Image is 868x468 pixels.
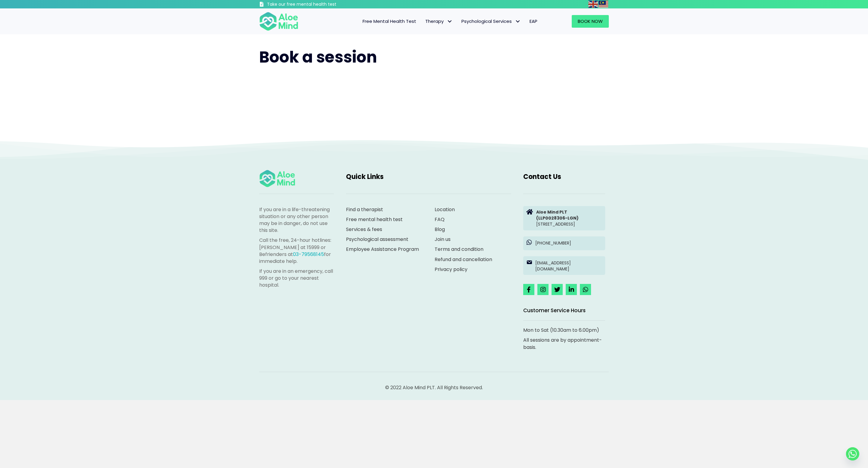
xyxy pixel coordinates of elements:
[293,251,324,258] a: 03-79568145
[259,237,334,265] p: Call the free, 24-hour hotlines: [PERSON_NAME] at 15999 or Befrienders at for immediate help.
[523,327,605,334] p: Mon to Sat (10.30am to 6.00pm)
[306,15,542,28] nav: Menu
[530,18,537,24] span: EAP
[259,206,334,234] p: If you are in a life-threatening situation or any other person may be in danger, do not use this ...
[435,266,467,273] a: Privacy policy
[346,216,403,223] a: Free mental health test
[523,307,586,314] span: Customer Service Hours
[588,1,599,8] a: English
[536,209,567,215] strong: Aloe Mind PLT
[572,15,609,28] a: Book Now
[259,2,369,8] a: Take our free mental health test
[523,206,605,230] a: Aloe Mind PLT(LLP0028306-LGN)[STREET_ADDRESS]
[435,206,455,213] a: Location
[525,15,542,28] a: EAP
[346,226,382,233] a: Services & fees
[457,15,525,28] a: Psychological ServicesPsychological Services: submenu
[363,18,416,24] span: Free Mental Health Test
[259,46,377,68] span: Book a session
[425,18,452,24] span: Therapy
[536,215,579,221] strong: (LLP0028306-LGN)
[259,384,609,391] p: © 2022 Aloe Mind PLT. All Rights Reserved.
[536,209,602,227] p: [STREET_ADDRESS]
[599,1,608,8] img: ms
[435,256,492,263] a: Refund and cancellation
[435,246,483,253] a: Terms and condition
[259,80,609,125] iframe: Booking widget
[588,1,598,8] img: en
[435,216,445,223] a: FAQ
[421,15,457,28] a: TherapyTherapy: submenu
[358,15,421,28] a: Free Mental Health Test
[513,17,522,26] span: Psychological Services: submenu
[523,236,605,250] a: [PHONE_NUMBER]
[535,260,602,272] p: [EMAIL_ADDRESS][DOMAIN_NAME]
[346,172,384,181] span: Quick Links
[267,2,369,8] h3: Take our free mental health test
[435,236,451,243] a: Join us
[346,236,408,243] a: Psychological assessment
[445,17,454,26] span: Therapy: submenu
[346,246,419,253] a: Employee Assistance Program
[578,18,603,24] span: Book Now
[523,337,605,350] p: All sessions are by appointment-basis.
[346,206,383,213] a: Find a therapist
[846,447,859,460] a: Whatsapp
[259,169,295,188] img: Aloe mind Logo
[523,172,561,181] span: Contact Us
[535,240,602,246] p: [PHONE_NUMBER]
[435,226,445,233] a: Blog
[523,256,605,275] a: [EMAIL_ADDRESS][DOMAIN_NAME]
[461,18,520,24] span: Psychological Services
[259,268,334,289] p: If you are in an emergency, call 999 or go to your nearest hospital.
[599,1,609,8] a: Malay
[259,11,298,31] img: Aloe mind Logo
